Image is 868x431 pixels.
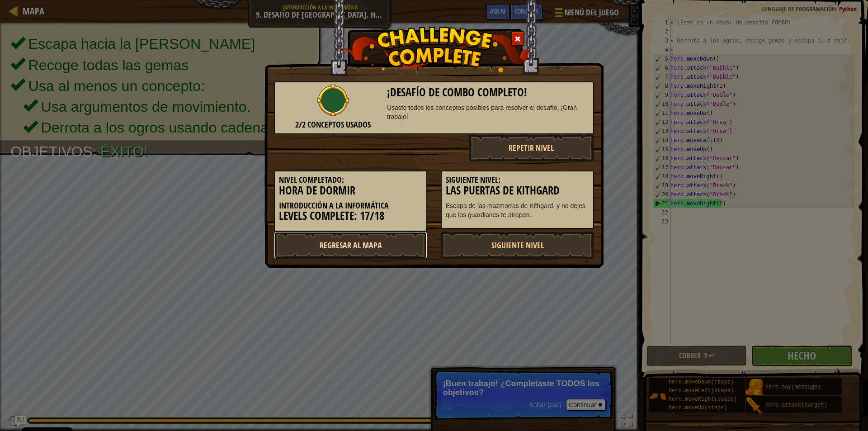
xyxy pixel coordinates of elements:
[469,134,594,161] button: Repetir Nivel
[446,175,589,185] h5: Siguiente nivel:
[279,201,422,210] h5: Introducción a la Informática
[274,232,427,259] a: Regresar al mapa
[446,185,589,197] h3: Las puertas de Kithgard
[279,210,422,222] h3: Levels Complete: 17/18
[446,201,589,219] p: Escapa de las mazmorras de Kithgard, y no dejes que los guardianes te atrapen.
[387,103,589,121] div: Usaste todos los conceptos posibles para resolver el desafío. ¡Gran trabajo!
[337,27,531,72] img: challenge_complete.png
[279,185,422,197] h3: Hora de Dormir
[387,86,589,99] h3: ¡Desafío de Combo Completo!
[279,175,422,185] h5: Nivel completado:
[286,120,380,129] h5: 2/2 Conceptos Usados
[317,85,349,116] img: combo_complete.png
[441,232,594,259] a: Siguiente nivel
